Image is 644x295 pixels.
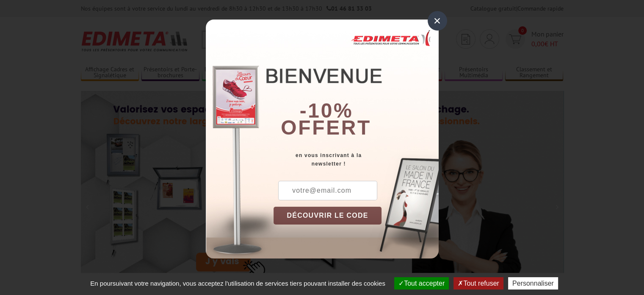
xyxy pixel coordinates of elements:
[281,116,371,139] font: offert
[508,277,558,289] button: Personnaliser (fenêtre modale)
[394,277,449,289] button: Tout accepter
[278,181,377,200] input: votre@email.com
[274,151,439,168] div: en vous inscrivant à la newsletter !
[274,207,382,225] button: DÉCOUVRIR LE CODE
[428,11,447,31] div: ×
[86,280,390,287] span: En poursuivant votre navigation, vous acceptez l'utilisation de services tiers pouvant installer ...
[300,99,353,122] b: -10%
[453,277,503,289] button: Tout refuser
